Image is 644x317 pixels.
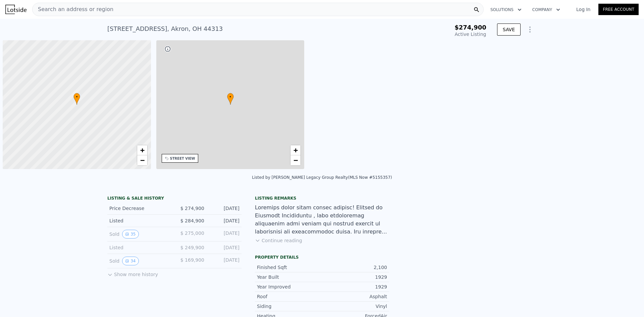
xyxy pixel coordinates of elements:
[210,257,239,265] div: [DATE]
[122,257,139,265] button: View historical data
[33,5,113,13] span: Search an address or region
[322,274,387,280] div: 1929
[257,303,322,310] div: Siding
[255,255,389,260] div: Property details
[322,303,387,310] div: Vinyl
[255,237,302,244] button: Continue reading
[290,145,301,155] a: Zoom in
[322,264,387,271] div: 2,100
[210,230,239,239] div: [DATE]
[180,230,204,236] span: $ 275,000
[257,283,322,290] div: Year Improved
[210,217,239,224] div: [DATE]
[598,4,639,15] a: Free Account
[257,293,322,300] div: Roof
[170,156,195,161] div: STREET VIEW
[137,155,147,165] a: Zoom out
[322,293,387,300] div: Asphalt
[227,94,234,100] span: •
[107,24,223,34] div: [STREET_ADDRESS] , Akron , OH 44313
[252,175,392,180] div: Listed by [PERSON_NAME] Legacy Group Realty (MLS Now #5155357)
[73,94,80,100] span: •
[180,218,204,223] span: $ 284,900
[454,24,486,31] span: $274,900
[180,206,204,211] span: $ 274,900
[137,145,147,155] a: Zoom in
[180,257,204,263] span: $ 169,900
[290,155,301,165] a: Zoom out
[257,264,322,271] div: Finished Sqft
[109,244,169,251] div: Listed
[523,23,537,36] button: Show Options
[109,217,169,224] div: Listed
[497,23,521,36] button: SAVE
[140,146,144,154] span: +
[227,93,234,105] div: •
[109,205,169,212] div: Price Decrease
[109,230,169,239] div: Sold
[140,156,144,164] span: −
[255,196,389,201] div: Listing remarks
[107,196,241,202] div: LISTING & SALE HISTORY
[109,257,169,265] div: Sold
[180,245,204,250] span: $ 249,900
[255,204,389,236] div: Loremips dolor sitam consec adipisc! Elitsed do Eiusmodt Incididuntu , labo etdoloremag aliquaeni...
[322,283,387,290] div: 1929
[527,4,566,16] button: Company
[293,156,298,164] span: −
[210,244,239,251] div: [DATE]
[107,268,158,278] button: Show more history
[122,230,139,239] button: View historical data
[73,93,80,105] div: •
[485,4,527,16] button: Solutions
[257,274,322,280] div: Year Built
[455,32,486,37] span: Active Listing
[210,205,239,212] div: [DATE]
[568,6,598,13] a: Log In
[5,5,26,14] img: Lotside
[293,146,298,154] span: +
